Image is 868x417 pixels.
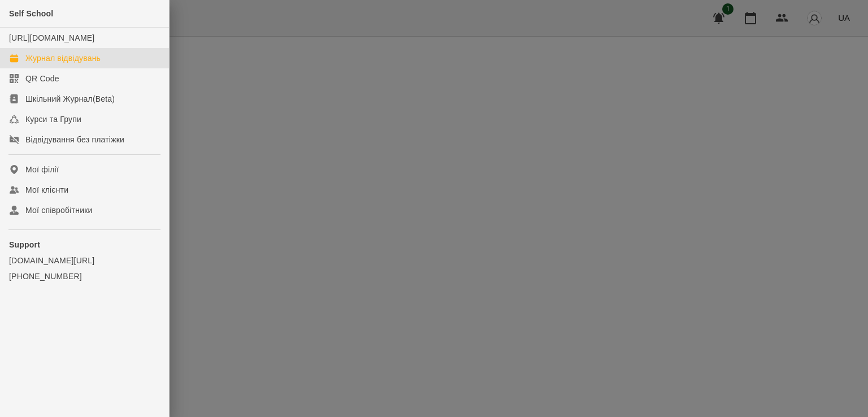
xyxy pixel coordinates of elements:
[9,9,53,18] span: Self School
[9,239,160,250] p: Support
[25,184,68,196] div: Мої клієнти
[9,271,160,282] a: [PHONE_NUMBER]
[9,33,94,42] a: [URL][DOMAIN_NAME]
[25,134,124,145] div: Відвідування без платіжки
[25,93,115,105] div: Шкільний Журнал(Beta)
[9,255,160,266] a: [DOMAIN_NAME][URL]
[25,205,93,216] div: Мої співробітники
[25,114,81,125] div: Курси та Групи
[25,53,101,64] div: Журнал відвідувань
[25,73,59,84] div: QR Code
[25,164,59,175] div: Мої філії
